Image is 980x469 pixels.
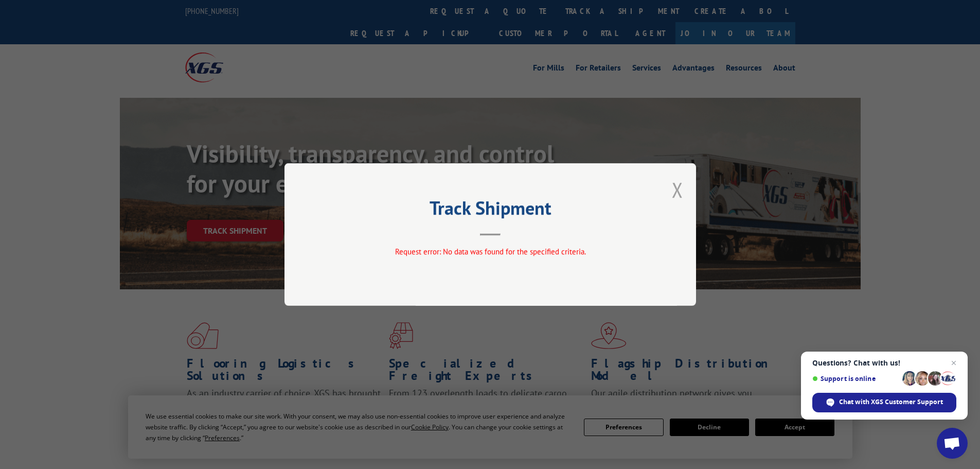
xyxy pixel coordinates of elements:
span: Request error: No data was found for the specified criteria. [395,247,585,256]
div: Chat with XGS Customer Support [812,393,956,412]
span: Questions? Chat with us! [812,359,956,367]
span: Support is online [812,375,899,383]
span: Close chat [948,357,960,369]
div: Open chat [937,428,968,459]
h2: Track Shipment [336,201,645,220]
span: Chat with XGS Customer Support [839,397,943,407]
button: Close modal [672,176,683,203]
